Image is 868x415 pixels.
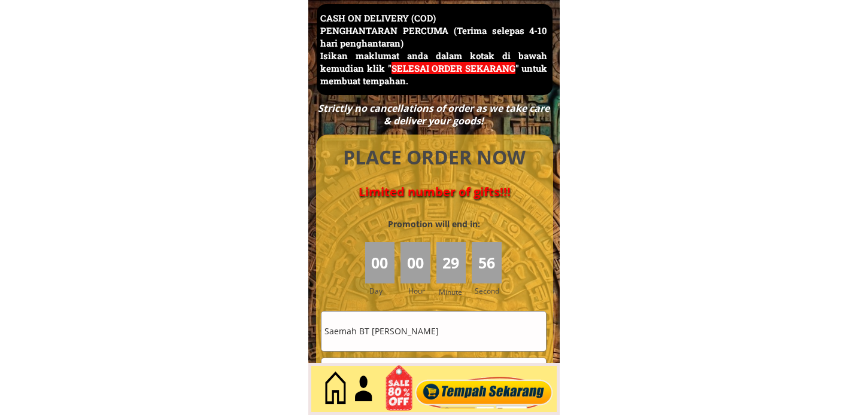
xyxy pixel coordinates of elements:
span: SELESAI ORDER SEKARANG [391,62,515,74]
input: Nama [321,312,546,350]
h3: Hour [408,285,433,297]
h4: PLACE ORDER NOW [330,144,539,171]
h4: Limited number of gifts!!! [330,185,539,199]
h3: CASH ON DELIVERY (COD) PENGHANTARAN PERCUMA (Terima selepas 4-10 hari penghantaran) Isikan maklum... [320,12,547,87]
h3: Minute [439,286,465,298]
input: Telefon [321,358,546,397]
h3: Day [369,285,399,297]
h3: Promotion will end in: [366,218,502,231]
h3: Second [475,285,504,297]
div: Strictly no cancellations of order as we take care & deliver your goods! [314,102,554,127]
